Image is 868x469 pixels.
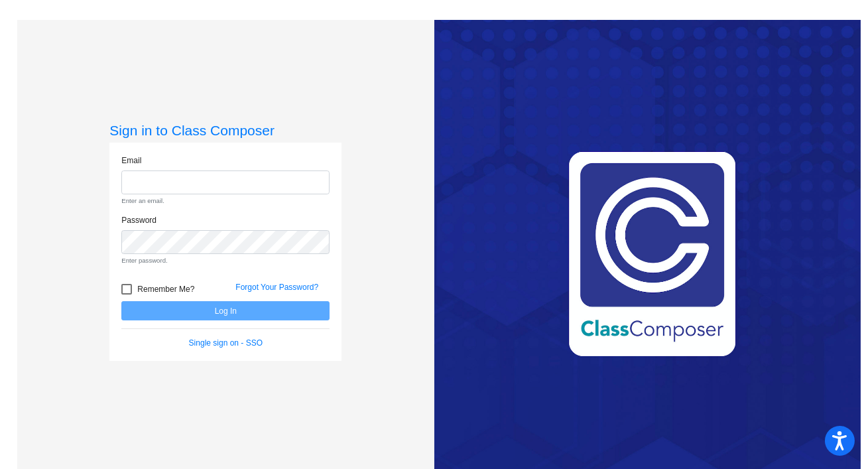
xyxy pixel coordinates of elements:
[121,214,156,226] label: Password
[137,281,194,297] span: Remember Me?
[121,196,330,206] small: Enter an email.
[109,122,341,139] h3: Sign in to Class Composer
[121,155,141,167] label: Email
[121,256,330,265] small: Enter password.
[235,283,318,292] a: Forgot Your Password?
[189,338,263,348] a: Single sign on - SSO
[121,301,330,320] button: Log In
